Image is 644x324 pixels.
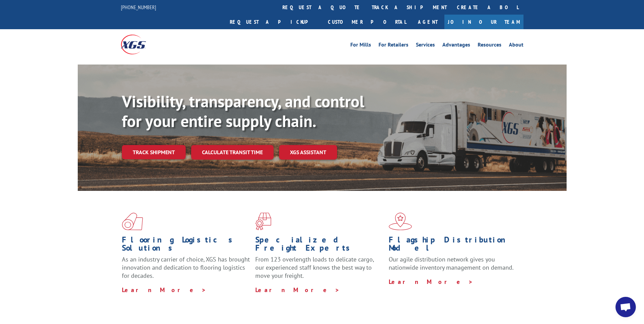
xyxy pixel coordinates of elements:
[442,42,470,50] a: Advantages
[255,255,384,286] p: From 123 overlength loads to delicate cargo, our experienced staff knows the best way to move you...
[255,286,340,294] a: Learn More >
[416,42,435,50] a: Services
[389,213,412,230] img: xgs-icon-flagship-distribution-model-red
[379,42,408,50] a: For Retailers
[411,15,444,29] a: Agent
[478,42,501,50] a: Resources
[255,213,271,230] img: xgs-icon-focused-on-flooring-red
[509,42,523,50] a: About
[615,297,636,317] a: Open chat
[122,286,206,294] a: Learn More >
[122,145,186,159] a: Track shipment
[255,236,384,255] h1: Specialized Freight Experts
[350,42,371,50] a: For Mills
[122,255,250,280] span: As an industry carrier of choice, XGS has brought innovation and dedication to flooring logistics...
[389,255,514,271] span: Our agile distribution network gives you nationwide inventory management on demand.
[191,145,274,160] a: Calculate transit time
[122,213,143,230] img: xgs-icon-total-supply-chain-intelligence-red
[389,278,473,286] a: Learn More >
[122,236,250,255] h1: Flooring Logistics Solutions
[323,15,411,29] a: Customer Portal
[444,15,523,29] a: Join Our Team
[279,145,337,160] a: XGS ASSISTANT
[225,15,323,29] a: Request a pickup
[121,4,156,11] a: [PHONE_NUMBER]
[389,236,517,255] h1: Flagship Distribution Model
[122,91,364,131] b: Visibility, transparency, and control for your entire supply chain.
